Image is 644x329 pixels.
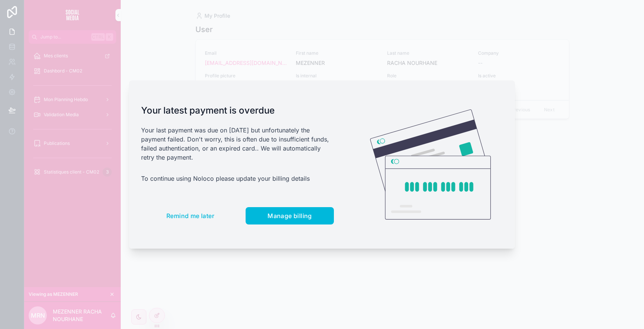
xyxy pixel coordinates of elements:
p: Your last payment was due on [DATE] but unfortunately the payment failed. Don't worry, this is of... [141,126,334,162]
span: Manage billing [267,212,312,220]
button: Remind me later [141,207,240,224]
p: To continue using Noloco please update your billing details [141,174,334,183]
button: Manage billing [246,207,334,224]
h1: Your latest payment is overdue [141,105,334,117]
span: Remind me later [166,212,214,220]
img: Credit card illustration [370,109,491,220]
